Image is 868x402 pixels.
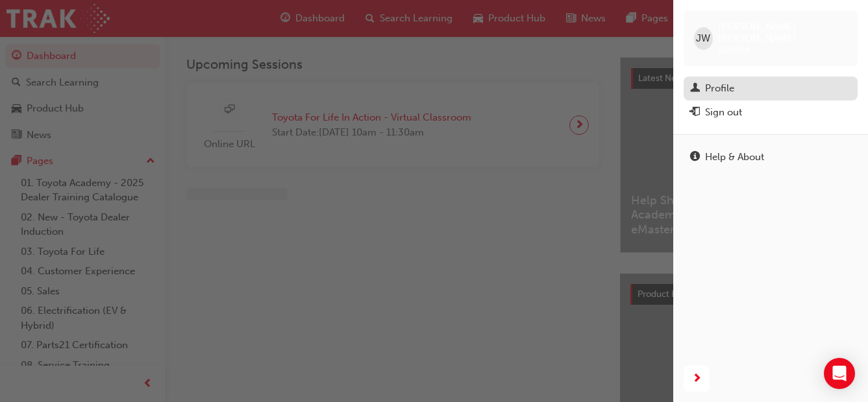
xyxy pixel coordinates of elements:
span: man-icon [690,83,700,95]
div: Profile [705,81,734,96]
div: Help & About [705,150,764,165]
button: Sign out [684,100,858,124]
a: Profile [684,77,858,100]
span: info-icon [690,152,700,163]
span: JW [696,31,710,46]
div: Sign out [705,105,742,120]
span: 660728 [718,45,749,56]
span: [PERSON_NAME] [PERSON_NAME] [718,21,847,44]
div: Open Intercom Messenger [824,358,855,389]
span: exit-icon [690,107,700,119]
span: next-icon [692,371,702,387]
a: Help & About [684,145,858,169]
